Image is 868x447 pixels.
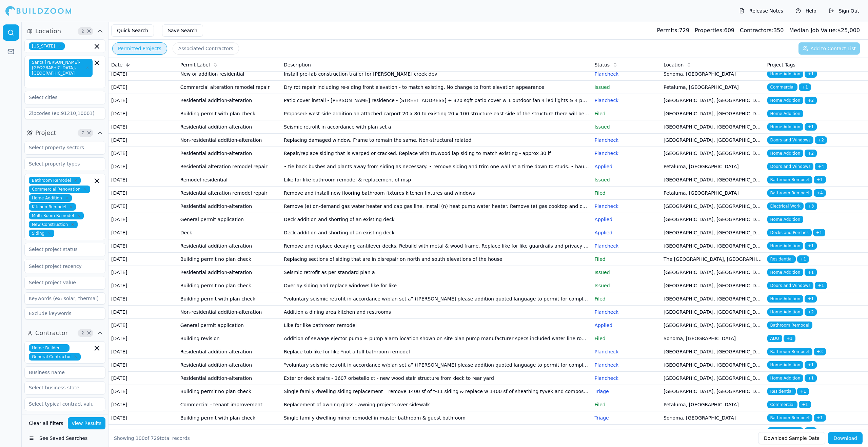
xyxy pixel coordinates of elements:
span: Home Addition [767,150,804,157]
p: Applied [594,163,658,170]
p: Issued [594,269,658,276]
span: Home Addition [767,242,804,250]
p: Applied [594,322,658,329]
p: Issued [594,123,658,130]
td: [DATE] [108,187,178,200]
span: Home Addition [767,216,804,223]
div: $ 25,000 [789,26,860,35]
td: [DATE] [108,332,178,345]
td: General permit application [178,213,281,226]
td: Deck [178,226,281,239]
button: Sign Out [825,5,863,16]
input: Select business state [25,382,97,394]
td: Deck addition and shorting of an existing deck [281,226,592,239]
span: + 1 [815,282,827,289]
span: Clear Contractor filters [86,331,92,335]
td: [DATE] [108,425,178,438]
td: [DATE] [108,226,178,239]
td: [GEOGRAPHIC_DATA], [GEOGRAPHIC_DATA] [661,345,764,358]
span: Clear Location filters [86,30,92,33]
input: Business name [24,366,105,378]
span: Multi-Room Remodel [29,212,84,219]
td: Commercial - tenant improvement [178,398,281,411]
td: [DATE] [108,266,178,279]
p: Plancheck [594,309,658,315]
td: Residential addition-alteration [178,345,281,358]
p: Issued [594,282,658,289]
button: Save Search [162,24,203,37]
button: Location2Clear Location filters [24,26,105,37]
span: + 1 [797,255,809,263]
td: Dry rot repair including re-siding front elevation - to match existing. No change to front elevat... [281,81,592,94]
p: Applied [594,229,658,236]
span: General Contractor [29,353,81,361]
span: Santa [PERSON_NAME]-[GEOGRAPHIC_DATA], [GEOGRAPHIC_DATA] [29,59,93,77]
span: [US_STATE] [29,42,65,50]
span: Bathroom Remodel [767,414,812,422]
td: Building permit no plan check [178,279,281,292]
span: Residential [767,255,796,263]
td: [DATE] [108,147,178,160]
p: Issued [594,84,658,91]
td: New or addition residential [178,67,281,81]
span: New Construction [29,221,78,228]
td: [DATE] [108,173,178,187]
div: Description [284,61,589,68]
span: + 4 [815,163,827,170]
td: Building permit with plan check [178,411,281,425]
td: Residential addition-alteration [178,358,281,372]
span: Clear Project filters [86,131,92,135]
span: + 1 [805,361,817,369]
td: Residential addition-alteration [178,266,281,279]
td: Petaluma, [GEOGRAPHIC_DATA] [661,187,764,200]
span: Bathroom Remodel [29,177,81,184]
p: Filed [594,256,658,263]
span: Contractors: [740,27,773,34]
span: Home Addition [767,295,804,303]
span: Siding [29,230,54,237]
span: + 1 [813,229,825,236]
td: Residential addition-alteration [178,239,281,253]
td: “voluntary seismic retrofit in accordance w/plan set a” ([PERSON_NAME] please addition quoted lan... [281,358,592,372]
input: Zipcodes (ex:91210,10001) [24,107,105,119]
button: Quick Search [111,24,154,37]
td: Building permit with plan check [178,292,281,306]
input: Select cities [25,91,97,103]
td: Petaluma, [GEOGRAPHIC_DATA] [661,398,764,411]
td: • tie back bushes and plants away from siding as necessary. • remove siding and trim one wall at ... [281,160,592,173]
p: Plancheck [594,375,658,382]
span: Decks and Porches [767,229,812,236]
span: 2 [79,330,86,336]
span: Home Addition [767,374,804,382]
td: Residential addition-alteration [178,200,281,213]
td: Building revision [178,332,281,345]
td: [GEOGRAPHIC_DATA], [GEOGRAPHIC_DATA] [661,226,764,239]
input: Select typical contract value [25,398,97,410]
span: Bathroom Remodel [767,322,812,329]
span: Home Addition [767,427,804,435]
td: Deck addition and shorting of an existing deck [281,213,592,226]
td: [GEOGRAPHIC_DATA], [GEOGRAPHIC_DATA] [661,358,764,372]
p: Issued [594,176,658,183]
td: [DATE] [108,120,178,134]
span: Doors and Windows [767,163,814,170]
span: + 1 [805,123,817,131]
p: Complete [594,428,658,434]
td: [DATE] [108,411,178,425]
div: 729 [657,26,689,35]
p: Filed [594,295,658,302]
td: [DATE] [108,160,178,173]
span: + 3 [805,202,817,210]
td: [DATE] [108,107,178,120]
span: + 2 [805,308,817,316]
span: Project [35,128,56,138]
td: [GEOGRAPHIC_DATA], [GEOGRAPHIC_DATA] [661,266,764,279]
td: Residential addition-alteration [178,372,281,385]
td: Building permit no plan check [178,385,281,398]
td: Install existing 12x26 :312 sqft deck over existing concrete slab. Hoa approved [281,425,592,438]
td: Exterior deck stairs - 3607 orbetello ct - new wood stair structure from deck to rear yard [281,372,592,385]
button: Help [792,5,820,16]
td: [GEOGRAPHIC_DATA], [GEOGRAPHIC_DATA] [661,107,764,120]
input: Select property types [25,158,97,170]
span: Kitchen Remodel [29,203,76,211]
